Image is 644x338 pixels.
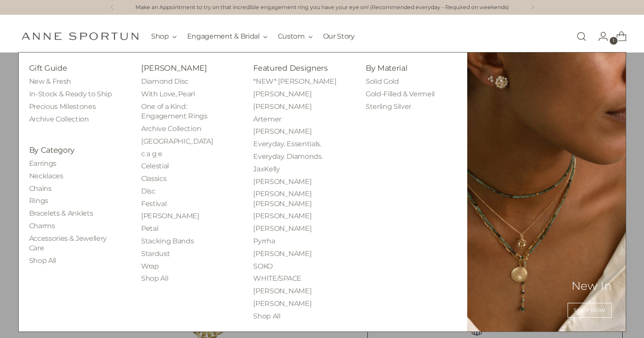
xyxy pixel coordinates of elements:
[187,27,268,46] button: Engagement & Bridal
[323,27,355,46] a: Our Story
[278,27,313,46] button: Custom
[573,28,590,45] a: Open search modal
[609,28,627,45] a: Open cart modal
[610,37,618,45] span: 1
[135,3,509,12] a: Make an Appointment to try on that incredible engagement ring you have your eye on! (Recommended ...
[21,32,139,40] a: Anne Sportun Fine Jewellery
[591,28,608,45] a: Go to the account page
[151,27,177,46] button: Shop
